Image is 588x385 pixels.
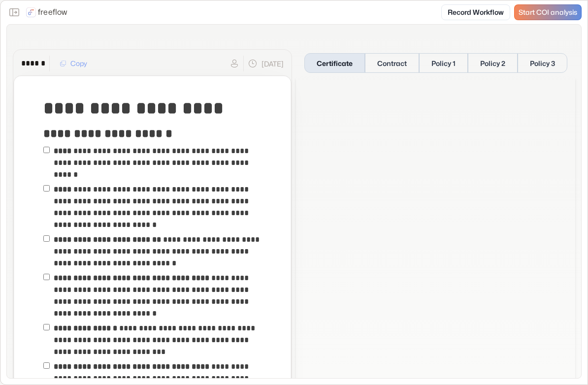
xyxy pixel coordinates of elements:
button: Policy 3 [518,53,567,73]
p: [DATE] [261,59,284,69]
button: Policy 1 [419,53,468,73]
button: Close the sidebar [6,4,22,20]
button: Copy [54,56,93,71]
button: Contract [365,53,419,73]
button: Certificate [304,53,365,73]
button: Policy 2 [468,53,518,73]
iframe: Certificate [296,77,575,381]
p: freeflow [38,6,67,18]
a: Start COI analysis [514,4,582,20]
a: Record Workflow [441,4,510,20]
span: Start COI analysis [519,8,577,17]
a: freeflow [26,6,67,18]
